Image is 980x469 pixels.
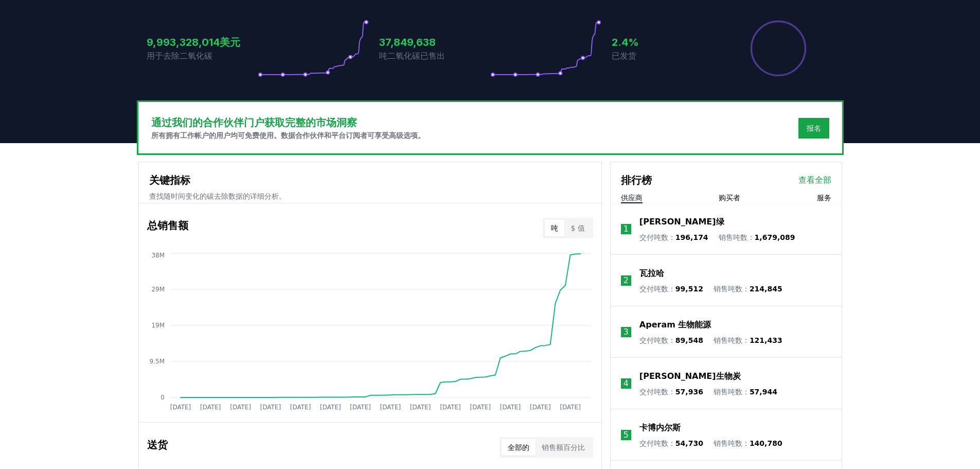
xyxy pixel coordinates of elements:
font: ： [668,285,675,293]
font: 查找随时间变化的碳去除数据的详细分析。 [149,192,286,200]
font: 查看全部 [798,175,831,185]
font: 用于去除二氧化碳 [147,51,212,61]
font: [PERSON_NAME]绿 [639,217,724,227]
tspan: [DATE] [560,404,581,411]
tspan: [DATE] [350,404,371,411]
a: [PERSON_NAME]生物炭 [639,370,741,383]
font: 供应商 [621,194,643,202]
font: 销售吨数 [714,285,742,293]
tspan: [DATE] [530,404,551,411]
font: 销售吨数 [714,439,742,447]
button: 报名 [798,118,829,138]
font: ： [742,285,750,293]
font: 交付吨数 [639,233,668,241]
font: 196,174 [675,233,708,241]
font: 排行榜 [621,174,652,186]
tspan: 38M [151,252,165,259]
a: 瓦拉哈 [639,267,664,280]
font: 通过我们的合作伙伴门户获取完整的市场洞察 [151,116,357,129]
font: 3 [623,327,629,337]
font: 54,730 [675,439,703,447]
tspan: [DATE] [290,404,311,411]
a: Aperam 生物能源 [639,319,711,331]
font: 交付吨数 [639,439,668,447]
font: ： [742,439,750,447]
font: 89,548 [675,336,703,344]
font: $ 值 [571,224,584,232]
font: 全部的 [508,443,529,451]
font: 吨 [551,224,558,232]
font: 4 [623,378,629,388]
font: 所有拥有工作帐户的用户均可免费使用。数据合作伙伴和平台订阅者可享受高级选项。 [151,131,425,140]
tspan: 29M [151,286,165,293]
font: ： [668,233,675,241]
font: ： [668,439,675,447]
tspan: [DATE] [440,404,461,411]
font: ： [747,233,755,241]
font: 140,780 [750,439,782,447]
tspan: 9.5M [149,358,164,365]
a: 卡博内尔斯 [639,422,681,434]
font: 销售吨数 [719,233,747,241]
font: 57,936 [675,388,703,396]
font: 服务 [817,194,831,202]
font: ： [742,388,750,396]
font: Aperam 生物能源 [639,320,711,329]
font: 37,849,638 [379,36,436,48]
font: 销售吨数 [714,388,742,396]
a: 报名 [807,123,821,133]
font: 销售吨数 [714,336,742,344]
font: 5 [623,430,629,440]
font: 交付吨数 [639,336,668,344]
font: 送货 [147,439,168,451]
font: 总销售额 [147,219,188,232]
tspan: [DATE] [230,404,251,411]
font: 瓦拉哈 [639,268,664,278]
font: 1,679,089 [755,233,795,241]
tspan: [DATE] [170,404,191,411]
font: ： [668,388,675,396]
tspan: 0 [161,394,165,401]
div: 已交付销售额的百分比 [750,20,807,77]
font: 卡博内尔斯 [639,423,681,432]
font: 214,845 [750,285,782,293]
font: 关键指标 [149,174,190,186]
font: 购买者 [719,194,740,202]
font: 报名 [807,124,821,132]
font: 57,944 [750,388,777,396]
tspan: [DATE] [200,404,221,411]
font: 吨二氧化碳已售出 [379,51,445,61]
font: 121,433 [750,336,782,344]
font: 交付吨数 [639,285,668,293]
font: 交付吨数 [639,388,668,396]
font: 9,993,328,014美元 [147,36,240,48]
tspan: 19M [151,322,165,329]
tspan: [DATE] [260,404,281,411]
font: ： [742,336,750,344]
font: 2 [623,275,629,285]
font: 99,512 [675,285,703,293]
font: [PERSON_NAME]生物炭 [639,371,741,381]
tspan: [DATE] [409,404,431,411]
font: 销售额百分比 [542,443,585,451]
font: 1 [623,224,629,234]
a: 查看全部 [798,174,831,186]
tspan: [DATE] [500,404,521,411]
font: 已发货 [612,51,636,61]
tspan: [DATE] [380,404,401,411]
font: 2.4% [612,36,639,48]
a: [PERSON_NAME]绿 [639,216,724,228]
tspan: [DATE] [320,404,341,411]
tspan: [DATE] [470,404,491,411]
font: ： [668,336,675,344]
